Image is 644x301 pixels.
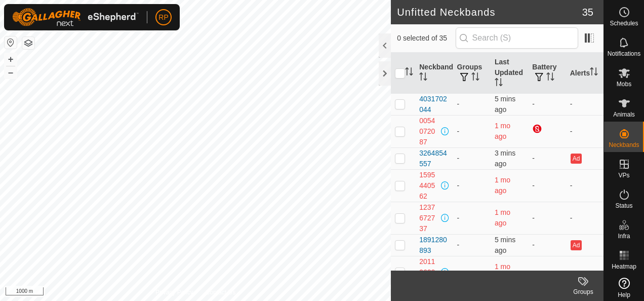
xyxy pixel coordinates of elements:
span: 17 Sept 2025, 7:35 am [495,149,515,168]
span: 22 July 2025, 2:39 pm [495,176,510,195]
span: 17 Sept 2025, 7:34 am [495,95,515,114]
div: Groups [563,287,603,296]
button: Reset Map [5,36,17,49]
div: 1891280893 [419,235,449,256]
span: Infra [618,233,630,239]
button: + [5,53,17,65]
td: - [566,115,603,147]
button: Ad [571,154,582,164]
div: 1595440562 [419,170,438,202]
button: – [5,66,17,79]
td: - [453,115,491,147]
th: Neckband [415,53,453,94]
th: Groups [453,53,491,94]
span: Mobs [617,81,631,87]
span: VPs [618,172,629,178]
button: Ad [571,240,582,250]
td: - [528,93,566,115]
span: Neckbands [609,142,639,148]
div: 2011962032 [419,256,438,288]
td: - [528,256,566,288]
span: Heatmap [612,264,636,270]
span: 22 July 2025, 9:45 am [495,122,510,140]
span: 25 July 2025, 8:53 am [495,262,510,281]
span: RP [158,12,168,23]
td: - [528,202,566,234]
h2: Unfitted Neckbands [397,6,582,18]
td: - [566,93,603,115]
p-sorticon: Activate to sort [495,80,503,88]
a: Privacy Policy [155,288,193,297]
p-sorticon: Activate to sort [471,74,479,82]
span: Animals [613,111,635,118]
td: - [566,256,603,288]
td: - [453,169,491,202]
a: Contact Us [206,288,235,297]
td: - [453,256,491,288]
td: - [453,93,491,115]
span: Status [615,203,632,209]
th: Last Updated [491,53,528,94]
td: - [528,147,566,169]
span: Notifications [608,51,640,57]
td: - [566,202,603,234]
th: Alerts [566,53,603,94]
div: 1237672737 [419,202,438,234]
p-sorticon: Activate to sort [405,69,413,77]
td: - [453,202,491,234]
td: - [566,169,603,202]
div: 4031702044 [419,94,449,115]
span: 0 selected of 35 [397,33,455,44]
td: - [453,147,491,169]
span: 35 [582,5,593,20]
input: Search (S) [456,27,578,49]
p-sorticon: Activate to sort [546,74,554,82]
span: Help [618,292,630,298]
button: Map Layers [22,37,34,49]
span: 29 July 2025, 3:08 pm [495,208,510,227]
img: Gallagher Logo [12,8,139,26]
span: 17 Sept 2025, 7:33 am [495,236,515,254]
td: - [528,169,566,202]
td: - [528,234,566,256]
td: - [453,234,491,256]
p-sorticon: Activate to sort [590,69,598,77]
div: 0054072087 [419,116,438,147]
span: Schedules [610,20,638,26]
div: 3264854557 [419,148,449,169]
th: Battery [528,53,566,94]
p-sorticon: Activate to sort [419,74,427,82]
